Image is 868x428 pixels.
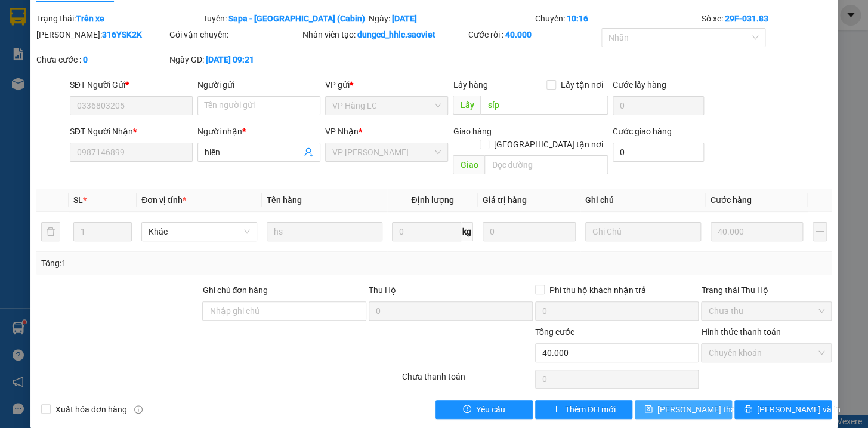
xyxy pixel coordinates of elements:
[613,127,672,136] label: Cước giao hàng
[489,138,608,151] span: [GEOGRAPHIC_DATA] tận nơi
[411,195,453,205] span: Định lượng
[369,285,396,295] span: Thu Hộ
[635,400,732,419] button: save[PERSON_NAME] thay đổi
[657,403,753,416] span: [PERSON_NAME] thay đổi
[483,195,527,205] span: Giá trị hàng
[813,222,827,241] button: plus
[332,97,441,115] span: VP Hàng LC
[453,127,491,136] span: Giao hàng
[701,327,780,337] label: Hình thức thanh toán
[197,78,320,91] div: Người gửi
[552,405,560,414] span: plus
[545,284,651,297] span: Phí thu hộ khách nhận trả
[304,147,313,157] span: user-add
[202,285,268,295] label: Ghi chú đơn hàng
[267,222,382,241] input: VD: Bàn, Ghế
[102,30,142,39] b: 316YSK2K
[700,12,833,25] div: Số xe:
[201,12,367,25] div: Tuyến:
[711,222,804,241] input: 0
[580,189,706,212] th: Ghi chú
[141,195,186,205] span: Đơn vị tính
[392,14,417,23] b: [DATE]
[367,12,534,25] div: Ngày:
[505,30,532,39] b: 40.000
[644,405,653,414] span: save
[197,125,320,138] div: Người nhận
[83,55,88,64] b: 0
[302,28,467,41] div: Nhân viên tạo:
[70,125,193,138] div: SĐT Người Nhận
[36,28,167,41] div: [PERSON_NAME]:
[332,143,441,161] span: VP Gia Lâm
[357,30,435,39] b: dungcd_hhlc.saoviet
[206,55,254,64] b: [DATE] 09:21
[51,403,132,416] span: Xuất hóa đơn hàng
[757,403,841,416] span: [PERSON_NAME] và In
[613,143,704,162] input: Cước giao hàng
[708,344,824,362] span: Chuyển khoản
[585,222,701,241] input: Ghi Chú
[461,222,473,241] span: kg
[708,302,824,320] span: Chưa thu
[556,78,608,91] span: Lấy tận nơi
[724,14,768,23] b: 29F-031.83
[613,80,666,90] label: Cước lấy hàng
[67,69,310,182] h2: VP Nhận: Bến xe Trung tâm [GEOGRAPHIC_DATA]
[76,14,104,23] b: Trên xe
[453,96,480,115] span: Lấy
[453,80,487,90] span: Lấy hàng
[476,403,505,416] span: Yêu cầu
[325,127,359,136] span: VP Nhận
[744,405,752,414] span: printer
[36,53,167,66] div: Chưa cước :
[701,284,832,297] div: Trạng thái Thu Hộ
[41,257,336,270] div: Tổng: 1
[169,28,300,41] div: Gói vận chuyển:
[7,69,96,89] h2: EKVWC75Y
[7,10,66,69] img: logo.jpg
[169,53,300,66] div: Ngày GD:
[267,195,302,205] span: Tên hàng
[401,370,534,391] div: Chưa thanh toán
[35,12,202,25] div: Trạng thái:
[734,400,832,419] button: printer[PERSON_NAME] và In
[535,400,632,419] button: plusThêm ĐH mới
[228,14,365,23] b: Sapa - [GEOGRAPHIC_DATA] (Cabin)
[202,301,366,321] input: Ghi chú đơn hàng
[613,96,704,115] input: Cước lấy hàng
[72,28,146,48] b: Sao Việt
[535,327,574,337] span: Tổng cước
[435,400,533,419] button: exclamation-circleYêu cầu
[711,195,752,205] span: Cước hàng
[483,222,576,241] input: 0
[565,403,616,416] span: Thêm ĐH mới
[468,28,599,41] div: Cước rồi :
[70,78,193,91] div: SĐT Người Gửi
[149,223,250,241] span: Khác
[453,155,484,174] span: Giao
[41,222,60,241] button: delete
[325,78,448,91] div: VP gửi
[534,12,700,25] div: Chuyến:
[73,195,83,205] span: SL
[480,96,608,115] input: Dọc đường
[484,155,608,174] input: Dọc đường
[134,405,143,414] span: info-circle
[567,14,588,23] b: 10:16
[463,405,471,414] span: exclamation-circle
